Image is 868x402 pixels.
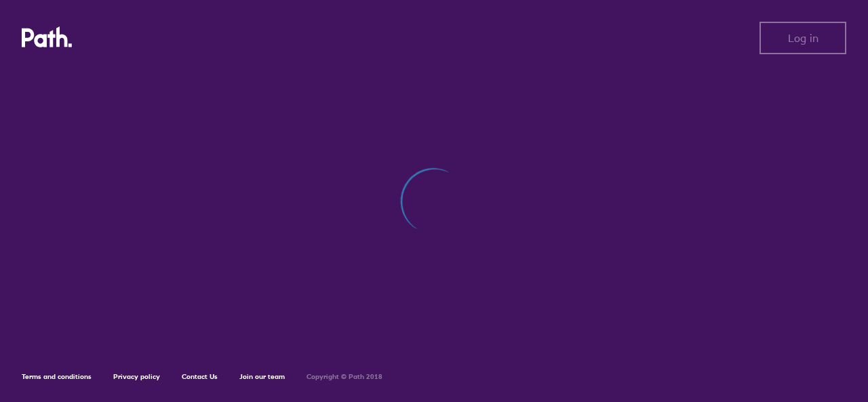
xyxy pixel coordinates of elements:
[22,372,92,381] a: Terms and conditions
[307,373,382,381] h6: Copyright © Path 2018
[239,372,285,381] a: Join our team
[788,32,818,44] span: Log in
[759,22,846,54] button: Log in
[113,372,160,381] a: Privacy policy
[182,372,218,381] a: Contact Us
